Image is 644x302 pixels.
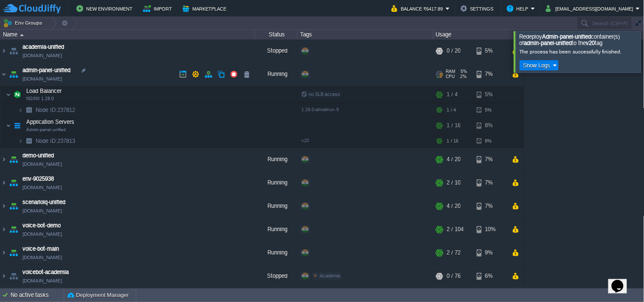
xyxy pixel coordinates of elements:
span: v20 [301,138,309,143]
div: Running [255,241,298,264]
a: voicebot-academia [22,268,69,277]
span: Load Balancer [25,87,63,95]
div: Running [255,171,298,194]
img: AMDAwAAAACH5BAEAAAAALAAAAAABAAEAAAICRAEAOw== [6,117,11,134]
a: [DOMAIN_NAME] [22,230,62,238]
a: Node ID:237813 [35,137,76,145]
button: Env Groups [3,17,45,29]
b: Admin-panel-unified [543,34,591,40]
div: 8% [477,134,504,148]
img: AMDAwAAAACH5BAEAAAAALAAAAAABAAEAAAICRAEAOw== [20,34,24,36]
iframe: chat widget [608,268,636,294]
div: 5% [477,39,504,62]
div: Running [255,63,298,86]
img: AMDAwAAAACH5BAEAAAAALAAAAAABAAEAAAICRAEAOw== [0,63,7,86]
img: AMDAwAAAACH5BAEAAAAALAAAAAABAAEAAAICRAEAOw== [18,103,23,117]
a: Node ID:237812 [35,106,76,114]
a: voice-bot-main [22,245,59,253]
span: Application Servers [25,118,76,126]
button: [EMAIL_ADDRESS][DOMAIN_NAME] [546,3,636,14]
div: 2 / 72 [447,241,461,264]
img: AMDAwAAAACH5BAEAAAAALAAAAAABAAEAAAICRAEAOw== [8,241,20,264]
img: AMDAwAAAACH5BAEAAAAALAAAAAABAAEAAAICRAEAOw== [0,39,7,62]
button: New Environment [76,3,135,14]
img: AMDAwAAAACH5BAEAAAAALAAAAAABAAEAAAICRAEAOw== [8,218,20,241]
div: 6% [477,265,504,288]
a: Application ServersAdmin-panel-unified [25,119,76,125]
div: Running [255,148,298,171]
img: AMDAwAAAACH5BAEAAAAALAAAAAABAAEAAAICRAEAOw== [8,39,20,62]
span: RAM [446,69,456,74]
a: [DOMAIN_NAME] [22,160,62,168]
img: AMDAwAAAACH5BAEAAAAALAAAAAABAAEAAAICRAEAOw== [0,241,7,264]
button: Show Logs [521,62,553,69]
a: [DOMAIN_NAME] [22,277,62,285]
a: [DOMAIN_NAME] [22,75,62,83]
div: 4 / 20 [447,148,461,171]
div: 1 / 16 [447,134,458,148]
a: [DOMAIN_NAME] [22,207,62,215]
div: 1 / 16 [447,117,461,134]
div: 7% [477,195,504,218]
div: 7% [477,148,504,171]
a: [DOMAIN_NAME] [22,253,62,262]
div: Stopped [255,265,298,288]
span: 1.28.0-almalinux-9 [301,107,339,112]
div: 1 / 4 [447,86,458,103]
img: AMDAwAAAACH5BAEAAAAALAAAAAABAAEAAAICRAEAOw== [0,195,7,218]
button: Help [507,3,531,14]
span: voice-bot-demo [22,221,61,230]
div: Status [256,30,297,39]
a: Load BalancerNGINX 1.28.0 [25,88,63,94]
span: 237813 [35,137,76,145]
span: Node ID: [36,138,57,144]
button: Marketplace [183,3,229,14]
img: AMDAwAAAACH5BAEAAAAALAAAAAABAAEAAAICRAEAOw== [8,171,20,194]
div: 7% [477,171,504,194]
span: NGINX 1.28.0 [26,96,54,101]
img: AMDAwAAAACH5BAEAAAAALAAAAAABAAEAAAICRAEAOw== [18,134,23,148]
div: Usage [434,30,523,39]
button: Deployment Manager [67,291,129,299]
div: Stopped [255,39,298,62]
img: CloudJiffy [3,3,61,14]
div: 2 / 10 [447,171,461,194]
span: Admin-panel-unified [26,127,66,132]
button: Import [143,3,175,14]
img: AMDAwAAAACH5BAEAAAAALAAAAAABAAEAAAICRAEAOw== [0,218,7,241]
div: Tags [298,30,433,39]
a: scenarioiq-unified [22,198,65,207]
span: CPU [446,74,455,79]
div: 2 / 104 [447,218,464,241]
div: 8% [477,117,504,134]
img: AMDAwAAAACH5BAEAAAAALAAAAAABAAEAAAICRAEAOw== [0,148,7,171]
div: 4 / 20 [447,195,461,218]
span: 237812 [35,106,76,114]
a: academia-unified [22,43,64,51]
img: AMDAwAAAACH5BAEAAAAALAAAAAABAAEAAAICRAEAOw== [0,171,7,194]
img: AMDAwAAAACH5BAEAAAAALAAAAAABAAEAAAICRAEAOw== [6,86,11,103]
div: 5% [477,103,504,117]
img: AMDAwAAAACH5BAEAAAAALAAAAAABAAEAAAICRAEAOw== [8,265,20,288]
a: [DOMAIN_NAME] [22,51,62,60]
button: Settings [461,3,496,14]
div: Running [255,195,298,218]
div: Name [1,30,255,39]
img: AMDAwAAAACH5BAEAAAAALAAAAAABAAEAAAICRAEAOw== [23,103,35,117]
div: 0 / 76 [447,265,461,288]
a: env-9025938 [22,175,54,183]
a: demo-unified [22,151,54,160]
span: 2% [458,74,467,79]
span: Academia [320,273,340,278]
span: Node ID: [36,107,57,113]
img: AMDAwAAAACH5BAEAAAAALAAAAAABAAEAAAICRAEAOw== [8,63,20,86]
div: 7% [477,63,504,86]
button: Balance ₹6417.89 [391,3,446,14]
img: AMDAwAAAACH5BAEAAAAALAAAAAABAAEAAAICRAEAOw== [11,86,23,103]
a: admin-panel-unified [22,66,70,75]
